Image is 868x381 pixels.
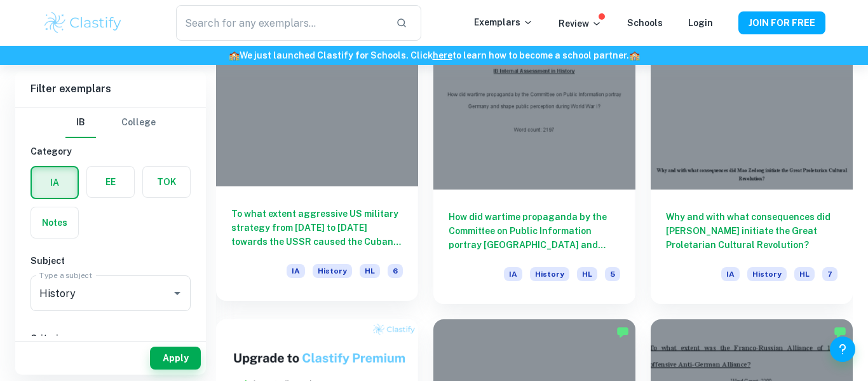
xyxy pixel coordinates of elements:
p: Exemplars [474,15,533,29]
a: Schools [627,18,663,28]
span: IA [287,264,305,278]
button: Open [168,284,186,302]
span: History [530,267,569,281]
span: History [313,264,352,278]
span: 7 [822,267,837,281]
h6: Subject [31,254,191,268]
button: IA [32,167,78,198]
span: 🏫 [229,50,240,60]
h6: Criteria [31,331,191,345]
span: 6 [388,264,403,278]
button: College [121,107,156,138]
a: How did wartime propaganda by the Committee on Public Information portray [GEOGRAPHIC_DATA] and s... [433,38,635,303]
a: Login [688,18,713,28]
button: IB [65,107,96,138]
h6: We just launched Clastify for Schools. Click to learn how to become a school partner. [3,48,865,62]
h6: Why and with what consequences did [PERSON_NAME] initiate the Great Proletarian Cultural Revolution? [666,210,837,252]
span: IA [504,267,522,281]
span: 5 [605,267,620,281]
button: EE [87,167,134,197]
span: 🏫 [629,50,640,60]
span: History [747,267,787,281]
h6: Filter exemplars [15,71,206,107]
div: Filter type choice [65,107,156,138]
span: HL [360,264,380,278]
h6: How did wartime propaganda by the Committee on Public Information portray [GEOGRAPHIC_DATA] and s... [449,210,620,252]
span: HL [577,267,597,281]
button: Notes [31,207,78,238]
a: Why and with what consequences did [PERSON_NAME] initiate the Great Proletarian Cultural Revoluti... [651,38,853,303]
span: HL [794,267,815,281]
h6: Category [31,144,191,158]
button: JOIN FOR FREE [738,11,825,34]
label: Type a subject [39,270,92,281]
a: To what extent aggressive US military strategy from [DATE] to [DATE] towards the USSR caused the ... [216,38,418,303]
img: Clastify logo [43,10,123,36]
p: Review [559,17,602,31]
button: TOK [143,167,190,197]
button: Apply [150,347,201,370]
img: Marked [834,326,846,338]
span: IA [721,267,740,281]
a: here [433,50,452,60]
img: Marked [616,326,629,338]
h6: To what extent aggressive US military strategy from [DATE] to [DATE] towards the USSR caused the ... [231,207,403,249]
button: Help and Feedback [830,336,855,362]
input: Search for any exemplars... [176,5,386,41]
